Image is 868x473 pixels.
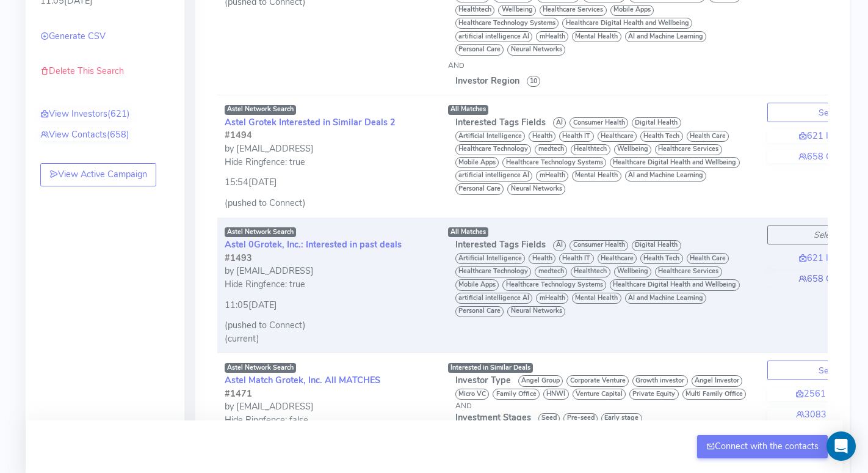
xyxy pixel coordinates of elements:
[225,265,433,278] div: by [EMAIL_ADDRESS]
[535,144,567,155] span: medtech
[450,363,530,372] span: Interested in Similar Deals
[455,170,533,182] span: artificial intelligence AI
[625,293,707,304] span: AI and Machine Learning
[507,306,565,317] span: Neural Networks
[225,227,297,237] span: Astel Network Search
[450,105,486,114] span: All Matches
[536,31,568,42] span: mHealth
[225,363,297,373] span: Astel Network Search
[455,400,753,411] div: AND
[455,183,504,194] span: Personal Care
[625,170,707,182] span: AI and Machine Learning
[493,389,540,400] span: Family Office
[225,169,433,189] div: 15:54[DATE]
[614,266,652,277] span: Wellbeing
[563,413,598,424] span: Pre-seed
[502,279,606,290] span: Healthcare Technology Systems
[455,389,490,400] span: Micro VC
[655,144,722,155] span: Healthcare Services
[601,413,642,424] span: Early stage
[553,117,566,128] span: AI
[40,128,129,142] a: View Contacts(658)
[225,105,297,115] span: Astel Network Search
[107,108,130,120] span: (621)
[455,238,546,251] span: Interested Tags Fields
[455,31,533,42] span: artificial intelligence AI
[455,253,526,264] span: Artificial Intelligence
[562,18,692,29] span: Healthcare Digital Health and Wellbeing
[553,240,566,251] span: AI
[529,253,555,264] span: Health
[610,157,740,168] span: Healthcare Digital Health and Wellbeing
[455,44,504,55] span: Personal Care
[566,375,629,386] span: Corporate Venture
[225,116,396,128] a: Astel Grotek Interested in Similar Deals 2
[225,291,433,312] div: 11:05[DATE]
[455,279,499,290] span: Mobile Apps
[518,375,563,386] span: Angel Group
[571,266,610,277] span: Healthtech
[598,131,637,142] span: Healthcare
[40,65,124,77] a: Delete This Search
[507,183,565,194] span: Neural Networks
[225,400,433,414] div: by [EMAIL_ADDRESS]
[571,144,610,155] span: Healthtech
[535,266,567,277] span: medtech
[455,411,531,424] span: Investment Stages
[632,117,681,128] span: Digital Health
[225,414,433,427] div: Hide Ringfence: false
[614,144,652,155] span: Wellbeing
[225,374,380,386] a: Astel Match Grotek, Inc. All MATCHES
[536,170,568,182] span: mHealth
[455,306,504,317] span: Personal Care
[455,116,546,128] span: Interested Tags Fields
[40,108,130,121] a: View Investors(621)
[826,431,856,461] div: Open Intercom Messenger
[598,253,637,264] span: Healthcare
[572,293,621,304] span: Mental Health
[455,374,511,386] span: Investor Type
[814,229,846,241] i: Selected
[682,389,747,400] span: Multi Family Office
[572,31,621,42] span: Mental Health
[225,238,402,251] a: Astel 0Grotek, Inc.: Interested in past deals
[450,227,486,237] span: All Matches
[629,389,679,400] span: Private Equity
[455,131,526,142] span: Artificial Intelligence
[559,253,594,264] span: Health IT
[455,266,532,277] span: Healthcare Technology
[455,75,519,87] span: Investor Region
[640,253,683,264] span: Health Tech
[455,144,532,155] span: Healthcare Technology
[448,60,753,71] div: AND
[507,44,565,55] span: Neural Networks
[610,5,654,16] span: Mobile Apps
[225,156,433,169] div: Hide Ringfence: true
[455,157,499,168] span: Mobile Apps
[225,142,433,156] div: by [EMAIL_ADDRESS]
[632,375,688,386] span: Growth investor
[225,278,433,291] div: Hide Ringfence: true
[529,131,555,142] span: Health
[40,163,157,186] a: View Active Campaign
[455,5,495,16] span: Healthtech
[640,131,683,142] span: Health Tech
[455,293,533,304] span: artificial intelligence AI
[540,5,607,16] span: Healthcare Services
[225,319,433,332] div: (pushed to Connect)
[527,76,541,87] span: 10
[697,435,828,458] button: Connect with the contacts
[625,31,707,42] span: AI and Machine Learning
[692,375,743,386] span: Angel Investor
[536,293,568,304] span: mHealth
[107,128,129,141] span: (658)
[570,117,628,128] span: Consumer Health
[570,240,628,251] span: Consumer Health
[40,30,106,42] a: Generate CSV
[687,253,729,264] span: Health Care
[538,413,560,424] span: Seed
[225,197,433,210] div: (pushed to Connect)
[225,252,433,265] div: #1493
[687,131,729,142] span: Health Care
[502,157,606,168] span: Healthcare Technology Systems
